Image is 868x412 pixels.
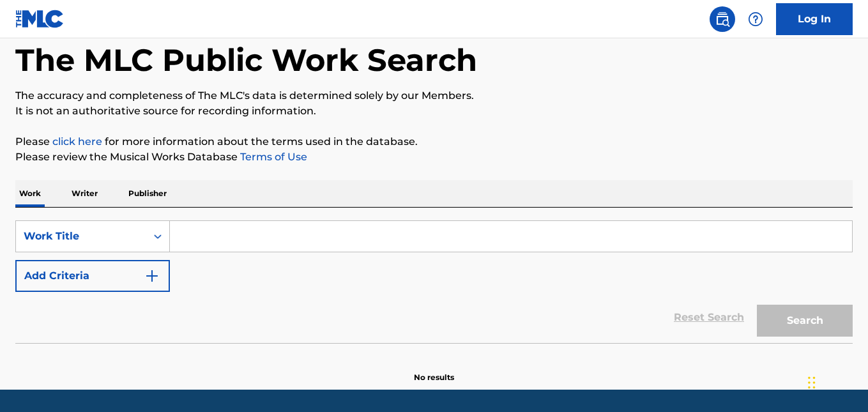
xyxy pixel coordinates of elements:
div: Work Title [24,229,139,244]
p: Please review the Musical Works Database [15,149,853,165]
img: help [748,11,763,27]
div: Help [743,6,768,32]
div: Arrastrar [808,363,816,402]
a: Public Search [710,6,735,32]
p: It is not an authoritative source for recording information. [15,103,853,119]
img: search [715,11,730,27]
p: No results [414,356,454,383]
button: Add Criteria [15,260,170,292]
div: Widget de chat [804,351,868,412]
a: Terms of Use [238,151,307,163]
p: The accuracy and completeness of The MLC's data is determined solely by our Members. [15,88,853,103]
img: MLC Logo [15,10,65,28]
p: Work [15,180,45,207]
p: Writer [68,180,102,207]
a: click here [52,135,102,148]
h1: The MLC Public Work Search [15,41,477,79]
form: Search Form [15,220,853,343]
img: 9d2ae6d4665cec9f34b9.svg [144,268,160,284]
p: Please for more information about the terms used in the database. [15,134,853,149]
a: Log In [776,3,853,35]
p: Publisher [125,180,171,207]
iframe: Chat Widget [804,351,868,412]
